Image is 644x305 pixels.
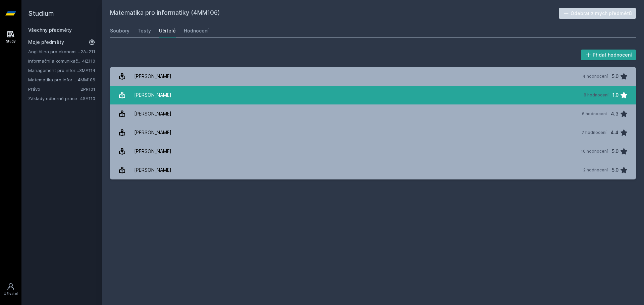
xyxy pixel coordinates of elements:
a: Základy odborné práce [28,95,80,102]
div: 10 hodnocení [581,149,608,154]
a: Právo [28,86,80,92]
div: 7 hodnocení [582,130,606,135]
a: 2PR101 [80,86,95,92]
a: [PERSON_NAME] 4 hodnocení 5.0 [110,67,636,86]
a: Testy [138,24,151,37]
a: 4IZ110 [82,58,95,64]
button: Odebrat z mých předmětů [559,8,636,19]
div: [PERSON_NAME] [134,145,171,158]
div: Učitelé [159,27,176,34]
h2: Matematika pro informatiky (4MM106) [110,8,559,19]
button: Přidat hodnocení [581,50,636,60]
div: 1.0 [612,88,619,102]
a: Informační a komunikační technologie [28,58,82,64]
div: Testy [138,27,151,34]
div: [PERSON_NAME] [134,163,171,177]
div: [PERSON_NAME] [134,107,171,121]
div: 8 hodnocení [584,92,608,98]
a: Soubory [110,24,129,37]
a: [PERSON_NAME] 6 hodnocení 4.3 [110,104,636,123]
div: 5.0 [612,163,619,177]
div: 5.0 [612,70,619,83]
a: [PERSON_NAME] 2 hodnocení 5.0 [110,161,636,179]
div: Uživatel [4,291,18,296]
div: [PERSON_NAME] [134,88,171,102]
a: Hodnocení [184,24,209,37]
div: [PERSON_NAME] [134,126,171,139]
div: 5.0 [612,145,619,158]
div: 6 hodnocení [582,111,607,117]
a: 4MM106 [78,77,95,82]
a: 3MA114 [79,68,95,73]
a: Management pro informatiky a statistiky [28,67,79,74]
a: 2AJ211 [80,49,95,54]
div: [PERSON_NAME] [134,70,171,83]
a: [PERSON_NAME] 8 hodnocení 1.0 [110,86,636,104]
a: [PERSON_NAME] 10 hodnocení 5.0 [110,142,636,161]
div: 4.4 [610,126,619,139]
a: Angličtina pro ekonomická studia 1 (B2/C1) [28,48,80,55]
div: Soubory [110,27,129,34]
a: 4SA110 [80,96,95,101]
a: Matematika pro informatiky [28,76,78,83]
a: Všechny předměty [28,27,72,33]
div: Study [6,39,16,44]
div: 4 hodnocení [583,74,608,79]
a: Study [1,27,20,47]
a: Učitelé [159,24,176,37]
div: Hodnocení [184,27,209,34]
div: 2 hodnocení [583,167,608,173]
a: Uživatel [1,279,20,300]
a: [PERSON_NAME] 7 hodnocení 4.4 [110,123,636,142]
div: 4.3 [611,107,619,121]
span: Moje předměty [28,39,64,46]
